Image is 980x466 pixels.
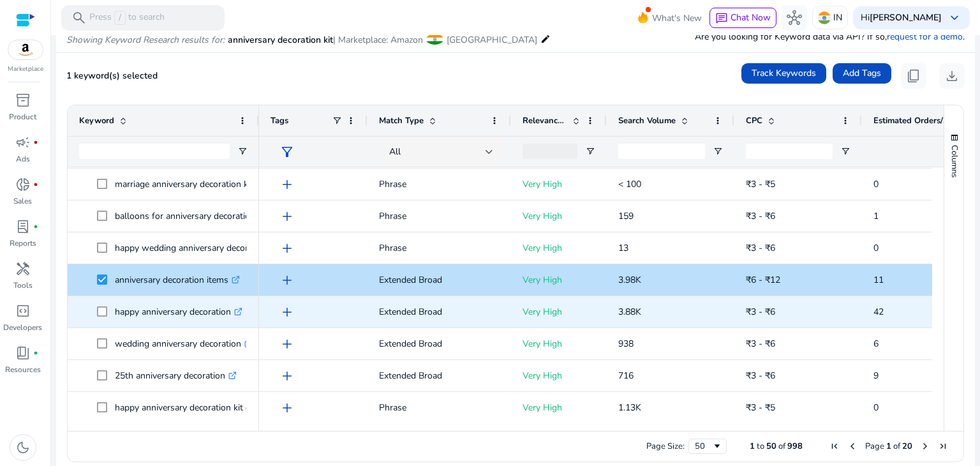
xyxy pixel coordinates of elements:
p: Phrase [379,235,500,261]
span: 1 [886,440,891,452]
span: ₹3 - ₹5 [746,178,775,190]
img: amazon.svg [8,40,43,59]
div: Previous Page [847,441,857,451]
div: Page Size: [646,440,685,452]
span: 1 [873,210,879,222]
input: Keyword Filter Input [79,144,230,159]
span: add [279,304,295,320]
span: 1 [750,440,755,452]
p: Press to search [89,11,165,25]
span: fiber_manual_record [33,224,38,229]
input: CPC Filter Input [746,144,833,159]
span: Track Keywords [752,66,816,80]
span: ₹3 - ₹6 [746,306,775,318]
p: balloons for anniversary decoration kit [115,203,279,229]
button: Open Filter Menu [585,146,595,156]
span: ₹6 - ₹12 [746,274,780,286]
span: inventory_2 [15,93,31,108]
p: Tools [13,280,33,291]
p: Developers [3,322,42,333]
p: Extended Broad [379,267,500,293]
span: 1 keyword(s) selected [66,70,158,82]
span: 3.88K [618,306,641,318]
p: Product [9,111,36,123]
span: 998 [787,440,803,452]
button: Open Filter Menu [713,146,723,156]
span: ₹3 - ₹6 [746,242,775,254]
p: Resources [5,364,41,375]
span: 1.13K [618,402,641,414]
span: ₹3 - ₹6 [746,210,775,222]
span: lab_profile [15,219,31,234]
span: 11 [873,274,884,286]
span: 938 [618,338,634,350]
span: fiber_manual_record [33,350,38,356]
button: Open Filter Menu [840,146,850,156]
span: chat [715,12,728,25]
span: 0 [873,402,879,414]
span: of [778,440,785,452]
span: Page [865,440,884,452]
span: 50 [766,440,776,452]
span: 20 [902,440,912,452]
span: add [279,273,295,288]
span: add [279,241,295,256]
span: 13 [618,242,628,254]
span: 0 [873,178,879,190]
input: Search Volume Filter Input [618,144,705,159]
p: Very High [523,363,595,389]
span: / [114,11,126,25]
span: dark_mode [15,440,31,455]
span: donut_small [15,177,31,192]
p: Very High [523,299,595,325]
p: marriage anniversary decoration kit [115,171,265,197]
p: Very High [523,171,595,197]
button: Open Filter Menu [237,146,248,156]
button: Track Keywords [741,63,826,84]
p: Extended Broad [379,331,500,357]
span: Chat Now [731,11,771,24]
div: 50 [695,440,712,452]
span: book_4 [15,345,31,361]
span: Columns [949,145,960,177]
span: Search Volume [618,115,676,126]
span: CPC [746,115,762,126]
div: Page Size [688,439,727,454]
p: Sales [13,195,32,207]
span: search [71,10,87,26]
p: Marketplace [8,64,43,74]
span: campaign [15,135,31,150]
span: Tags [271,115,288,126]
span: to [757,440,764,452]
span: Relevance Score [523,115,567,126]
span: filter_alt [279,144,295,160]
img: in.svg [818,11,831,24]
span: 42 [873,306,884,318]
span: Add Tags [843,66,881,80]
span: fiber_manual_record [33,140,38,145]
span: ₹3 - ₹6 [746,338,775,350]
p: Ads [16,153,30,165]
span: code_blocks [15,303,31,319]
div: Last Page [938,441,948,451]
p: Hi [861,13,942,22]
p: Extended Broad [379,363,500,389]
p: 25th anniversary decoration [115,363,237,389]
button: chatChat Now [709,8,776,28]
span: 716 [618,370,634,382]
span: Keyword [79,115,114,126]
p: Very High [523,267,595,293]
span: fiber_manual_record [33,182,38,187]
span: hub [787,10,802,26]
span: Estimated Orders/Month [873,115,950,126]
span: of [893,440,900,452]
b: [PERSON_NAME] [870,11,942,24]
mat-icon: edit [540,31,551,47]
p: happy anniversary decoration kit combo [115,395,284,421]
p: Extended Broad [379,299,500,325]
button: download [939,63,965,89]
button: content_copy [901,63,926,89]
span: anniversary decoration kit [228,34,333,46]
p: Very High [523,331,595,357]
span: 159 [618,210,634,222]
